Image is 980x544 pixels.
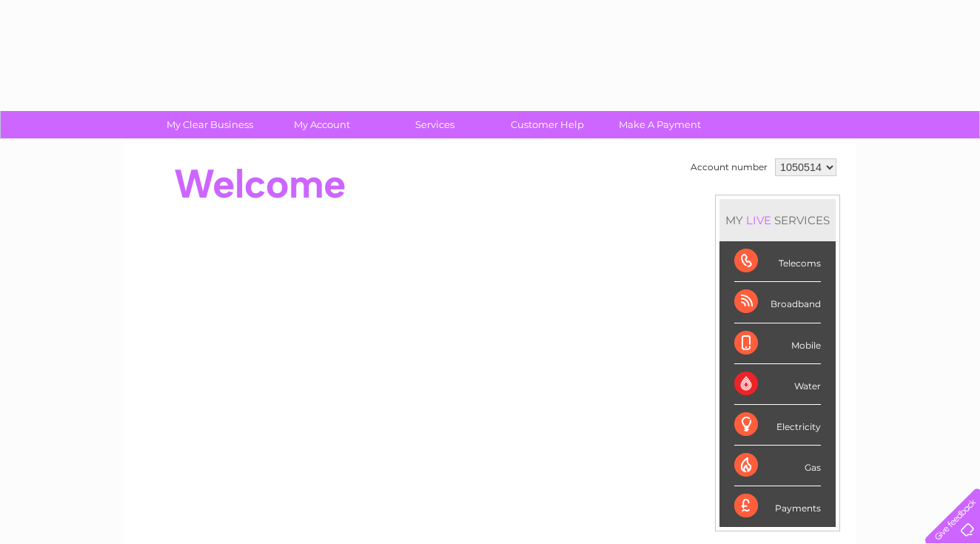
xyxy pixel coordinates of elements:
div: Gas [734,446,821,486]
div: Electricity [734,405,821,446]
a: Make A Payment [599,111,721,138]
div: MY SERVICES [719,199,836,241]
div: Payments [734,486,821,526]
a: My Account [261,111,383,138]
div: Mobile [734,323,821,364]
div: Broadband [734,282,821,323]
div: LIVE [743,213,774,227]
div: Water [734,364,821,405]
a: My Clear Business [149,111,271,138]
td: Account number [687,155,771,180]
a: Services [374,111,496,138]
a: Customer Help [486,111,608,138]
div: Telecoms [734,241,821,282]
